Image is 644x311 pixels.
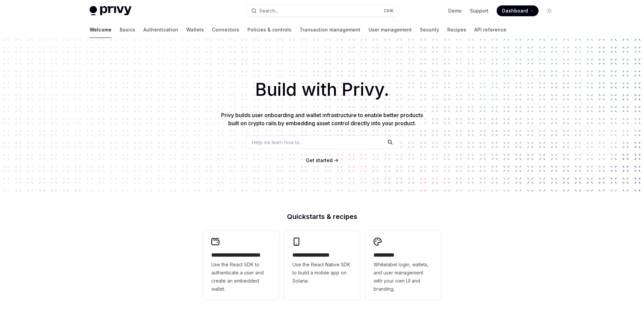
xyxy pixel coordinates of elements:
[368,22,412,38] a: User management
[186,22,204,38] a: Wallets
[143,22,178,38] a: Authentication
[447,22,466,38] a: Recipes
[420,22,439,38] a: Security
[212,22,239,38] a: Connectors
[221,112,423,127] span: Privy builds user onboarding and wallet infrastructure to enable better products built on crypto ...
[11,76,633,103] h1: Build with Privy.
[90,22,112,38] a: Welcome
[374,261,433,293] span: Whitelabel login, wallets, and user management with your own UI and branding.
[448,7,462,14] a: Demo
[502,7,528,14] span: Dashboard
[470,7,488,14] a: Support
[284,231,360,300] a: **** **** **** ***Use the React Native SDK to build a mobile app on Solana.
[300,22,360,38] a: Transaction management
[474,22,506,38] a: API reference
[246,5,398,17] button: Open search
[365,231,441,300] a: **** *****Whitelabel login, wallets, and user management with your own UI and branding.
[306,157,333,164] a: Get started
[259,7,278,15] div: Search...
[544,5,555,16] button: Toggle dark mode
[252,139,303,146] span: Help me learn how to…
[292,261,352,285] span: Use the React Native SDK to build a mobile app on Solana.
[211,261,271,293] span: Use the React SDK to authenticate a user and create an embedded wallet.
[120,22,135,38] a: Basics
[247,22,291,38] a: Policies & controls
[306,157,333,163] span: Get started
[384,8,394,14] span: Ctrl K
[497,5,539,16] a: Dashboard
[203,213,441,220] h2: Quickstarts & recipes
[90,6,132,16] img: light logo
